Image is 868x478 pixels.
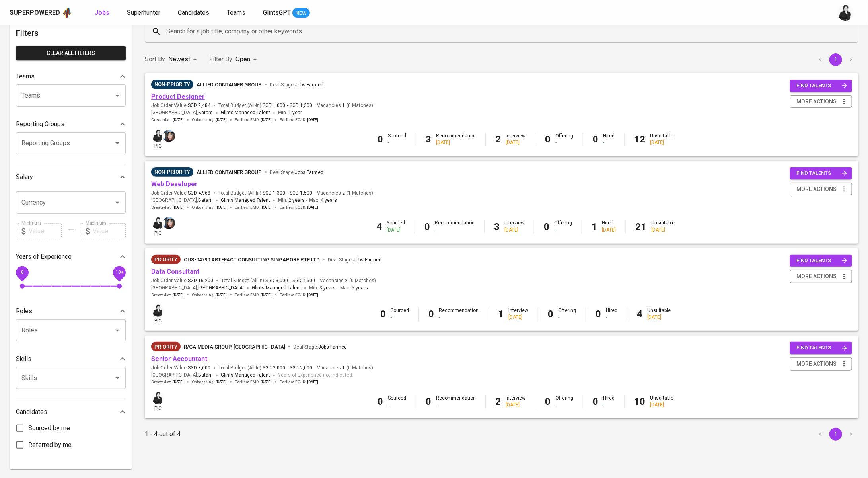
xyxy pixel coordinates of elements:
div: Unsuitable [651,220,675,233]
div: Recommendation [436,395,476,408]
div: Hired [603,133,615,146]
div: Reporting Groups [16,116,126,132]
span: [DATE] [307,292,318,298]
b: 0 [545,396,551,407]
span: 2 [344,277,348,284]
b: 0 [424,221,430,232]
a: Web Developer [151,180,198,188]
span: [DATE] [307,379,318,385]
div: - [435,227,475,234]
span: [DATE] [173,379,184,385]
div: Skills [16,351,126,367]
p: Filter By [209,55,232,64]
img: diazagista@glints.com [163,217,175,229]
b: 10 [634,396,645,407]
span: Glints Managed Talent [221,197,270,203]
div: [DATE] [387,227,405,234]
p: Sort By [145,55,165,64]
span: [DATE] [216,292,227,298]
b: 12 [634,134,645,145]
span: Min. [278,197,305,203]
span: Jobs Farmed [295,82,323,88]
div: - [436,402,476,408]
div: Offering [558,307,576,321]
span: Batam [198,197,213,205]
p: Candidates [16,407,47,417]
span: SGD 3,000 [265,277,288,284]
span: Priority [151,256,181,263]
span: CUS-04790 ARTEFACT CONSULTING SINGAPORE PTE LTD [184,257,320,263]
img: medwi@glints.com [152,304,164,317]
button: find talents [790,255,852,267]
b: 3 [426,134,431,145]
span: Vacancies ( 0 Matches ) [317,365,373,371]
span: find talents [796,81,847,90]
span: [DATE] [216,205,227,210]
a: Superpoweredapp logo [10,7,72,19]
div: pic [151,391,165,412]
span: SGD 2,000 [263,365,285,371]
div: New Job received from Demand Team [151,342,181,351]
span: Created at : [151,292,184,298]
button: Open [112,197,123,208]
span: [DATE] [173,117,184,123]
span: - [287,365,288,371]
div: [DATE] [650,402,673,408]
span: - [306,197,307,205]
span: Teams [227,9,245,16]
div: Pending Client’s Feedback [151,80,193,89]
span: Open [235,55,250,63]
p: Salary [16,172,33,182]
div: - [391,314,409,321]
a: GlintsGPT NEW [263,8,310,18]
span: R/GA MEDIA GROUP, [GEOGRAPHIC_DATA] [184,344,285,350]
p: Teams [16,72,35,81]
b: 1 [498,308,504,320]
span: Job Order Value [151,102,210,109]
p: 1 - 4 out of 4 [145,429,181,439]
nav: pagination navigation [813,53,858,66]
span: Years of Experience not indicated. [278,371,353,379]
div: Offering [555,395,573,408]
span: find talents [796,256,847,265]
div: Teams [16,68,126,84]
span: 5 years [352,285,368,291]
div: Recommendation [439,307,479,321]
button: more actions [790,357,852,371]
a: Candidates [178,8,211,18]
div: Hired [603,395,615,408]
span: Earliest EMD : [235,379,272,385]
div: Interview [504,220,524,233]
span: SGD 2,000 [290,365,312,371]
button: Open [112,373,123,384]
span: 0 [21,269,23,275]
div: Unsuitable [647,307,671,321]
span: [DATE] [261,117,272,123]
img: medwi@glints.com [152,217,164,229]
span: Non-Priority [151,80,193,88]
span: more actions [796,359,837,369]
div: [DATE] [651,227,675,234]
div: [DATE] [506,402,525,408]
h6: Filters [16,27,126,39]
div: [DATE] [650,139,673,146]
span: Priority [151,343,181,351]
button: find talents [790,80,852,92]
span: Non-Priority [151,168,193,176]
b: 0 [426,396,431,407]
b: 21 [635,221,646,232]
button: Open [112,90,123,101]
button: page 1 [829,53,842,66]
div: Newest [168,52,200,67]
img: medwi@glints.com [152,392,164,404]
div: Superpowered [10,8,60,18]
span: Deal Stage : [270,170,323,175]
span: SGD 16,200 [188,277,213,284]
div: Offering [555,133,573,146]
span: Created at : [151,205,184,210]
p: Years of Experience [16,252,72,261]
span: - [287,190,288,197]
p: Roles [16,306,32,316]
div: Recommendation [436,133,476,146]
span: Earliest ECJD : [280,117,318,123]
